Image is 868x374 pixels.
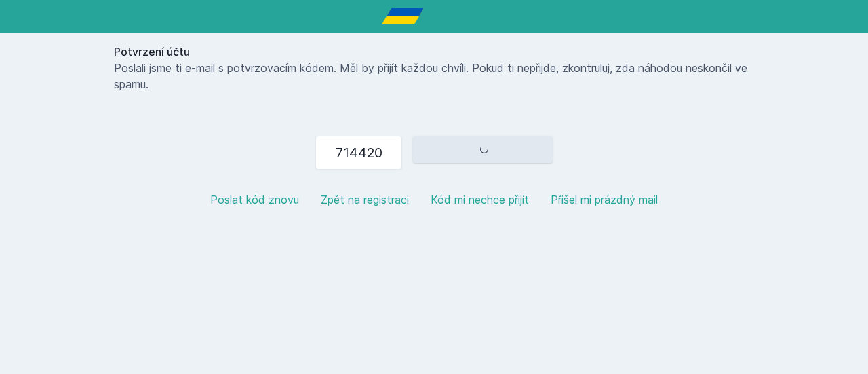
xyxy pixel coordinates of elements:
[210,191,299,208] button: Poslat kód znovu
[431,191,529,208] button: Kód mi nechce přijít
[315,136,402,170] input: 123456
[114,60,754,92] p: Poslali jsme ti e-mail s potvrzovacím kódem. Měl by přijít každou chvíli. Pokud ti nepřijde, zkon...
[321,191,409,208] button: Zpět na registraci
[413,136,553,163] button: Potvrdit účet
[551,191,658,208] button: Přišel mi prázdný mail
[114,43,754,60] h1: Potvrzení účtu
